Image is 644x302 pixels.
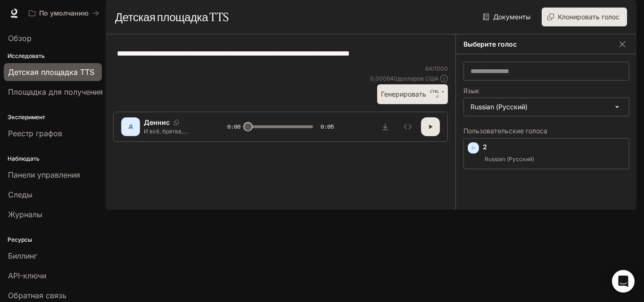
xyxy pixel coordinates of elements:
button: Осмотреть [398,117,417,136]
font: CTRL + [430,89,444,94]
div: Открытый Интерком Мессенджер [612,270,635,293]
font: / [432,65,434,72]
button: Копировать голосовой идентификатор [170,120,183,125]
button: Клонировать голос [542,8,627,26]
font: Язык [463,87,479,95]
font: И всё, братва, [PERSON_NAME] в сказке откинулся. Лиса его в себе закатала, конец этапа. [144,128,195,175]
font: 0,000640 [370,75,397,82]
font: 2 [483,143,487,151]
button: ГенерироватьCTRL +⏎ [377,84,448,104]
font: 64 [425,65,432,72]
font: Пользовательские голоса [463,127,547,135]
font: Клонировать голос [558,13,619,21]
button: Скачать аудио [376,117,395,136]
font: Генерировать [381,90,426,98]
font: 0:00 [227,122,240,131]
font: Russian (Русский) [471,103,528,111]
font: Документы [493,13,530,21]
font: Russian (Русский) [485,155,534,163]
font: По умолчанию [39,9,89,17]
div: Russian (Русский) [464,98,629,116]
font: Д [129,123,133,129]
button: Все рабочие пространства [25,4,103,23]
font: 0:05 [321,122,334,131]
font: долларов США [397,75,438,82]
font: Детская площадка TTS [115,10,229,24]
font: 1000 [434,65,448,72]
font: Деннис [144,118,170,126]
font: ⏎ [436,95,439,99]
a: Документы [481,8,534,26]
